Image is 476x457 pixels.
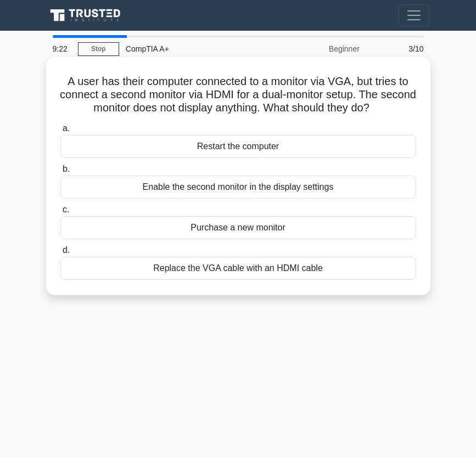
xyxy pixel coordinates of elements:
span: b. [63,164,70,173]
div: Replace the VGA cable with an HDMI cable [60,257,416,280]
div: CompTIA A+ [119,38,270,60]
div: 3/10 [366,38,430,60]
div: Enable the second monitor in the display settings [60,176,416,199]
div: Restart the computer [60,135,416,158]
button: Toggle navigation [399,4,429,26]
span: a. [63,123,70,133]
div: Beginner [270,38,366,60]
a: Stop [78,42,119,56]
span: d. [63,245,70,255]
span: c. [63,205,69,214]
h5: A user has their computer connected to a monitor via VGA, but tries to connect a second monitor v... [59,75,417,115]
div: Purchase a new monitor [60,216,416,239]
div: 9:22 [46,38,78,60]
